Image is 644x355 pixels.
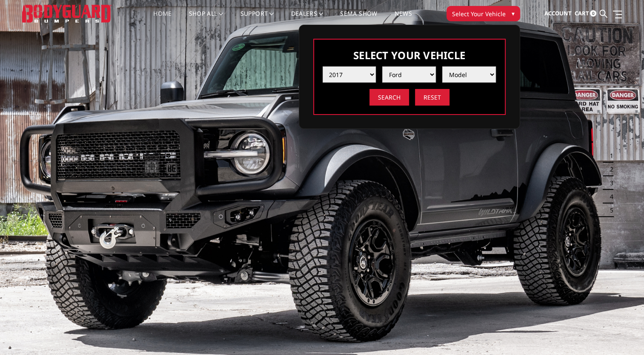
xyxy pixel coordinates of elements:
[291,11,323,27] a: Dealers
[605,149,613,163] button: 1 of 5
[369,89,409,106] input: Search
[605,190,613,203] button: 4 of 5
[605,163,613,176] button: 2 of 5
[340,11,377,27] a: SEMA Show
[605,203,613,217] button: 5 of 5
[452,9,506,18] span: Select Your Vehicle
[574,2,596,25] a: Cart 0
[574,9,589,17] span: Cart
[240,11,274,27] a: Support
[605,176,613,190] button: 3 of 5
[189,11,223,27] a: shop all
[323,48,496,62] h3: Select Your Vehicle
[394,11,412,27] a: News
[601,314,644,355] iframe: Chat Widget
[544,9,571,17] span: Account
[153,11,172,27] a: Home
[544,2,571,25] a: Account
[512,9,515,18] span: ▾
[415,89,449,106] input: Reset
[22,5,112,22] img: BODYGUARD BUMPERS
[590,10,596,17] span: 0
[447,6,520,21] button: Select Your Vehicle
